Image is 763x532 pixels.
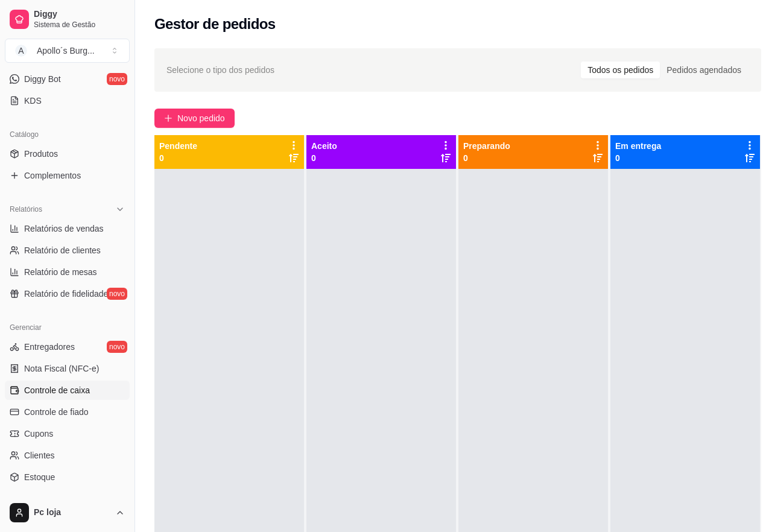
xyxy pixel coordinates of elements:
[311,140,337,152] p: Aceito
[5,69,130,89] a: Diggy Botnovo
[24,384,90,396] span: Controle de caixa
[154,14,276,34] h2: Gestor de pedidos
[24,223,104,235] span: Relatórios de vendas
[10,204,42,214] span: Relatórios
[154,109,235,128] button: Novo pedido
[34,20,125,30] span: Sistema de Gestão
[24,341,75,353] span: Entregadores
[5,144,130,163] a: Produtos
[34,9,125,20] span: Diggy
[24,148,58,160] span: Produtos
[5,467,130,487] a: Estoque
[24,266,97,278] span: Relatório de mesas
[5,318,130,337] div: Gerenciar
[177,112,225,125] span: Novo pedido
[5,337,130,356] a: Entregadoresnovo
[463,140,510,152] p: Preparando
[5,284,130,303] a: Relatório de fidelidadenovo
[5,241,130,260] a: Relatório de clientes
[5,262,130,282] a: Relatório de mesas
[5,402,130,422] a: Controle de fiado
[24,363,99,375] span: Nota Fiscal (NFC-e)
[5,91,130,110] a: KDS
[5,359,130,378] a: Nota Fiscal (NFC-e)
[5,166,130,185] a: Complementos
[24,428,53,440] span: Cupons
[24,449,55,461] span: Clientes
[24,169,81,182] span: Complementos
[660,62,748,78] div: Pedidos agendados
[5,219,130,238] a: Relatórios de vendas
[34,507,110,518] span: Pc loja
[5,489,130,508] a: Configurações
[166,63,274,77] span: Selecione o tipo dos pedidos
[164,114,173,122] span: plus
[24,406,89,418] span: Controle de fiado
[5,381,130,400] a: Controle de caixa
[24,493,78,505] span: Configurações
[24,288,108,300] span: Relatório de fidelidade
[463,152,510,164] p: 0
[24,95,42,107] span: KDS
[5,424,130,443] a: Cupons
[615,140,661,152] p: Em entrega
[24,244,101,256] span: Relatório de clientes
[5,446,130,465] a: Clientes
[581,62,660,78] div: Todos os pedidos
[615,152,661,164] p: 0
[24,471,55,483] span: Estoque
[24,73,61,85] span: Diggy Bot
[311,152,337,164] p: 0
[15,45,27,57] span: A
[159,140,197,152] p: Pendente
[5,5,130,34] a: DiggySistema de Gestão
[5,498,130,527] button: Pc loja
[5,39,130,63] button: Select a team
[5,125,130,144] div: Catálogo
[37,45,95,57] div: Apollo´s Burg ...
[159,152,197,164] p: 0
